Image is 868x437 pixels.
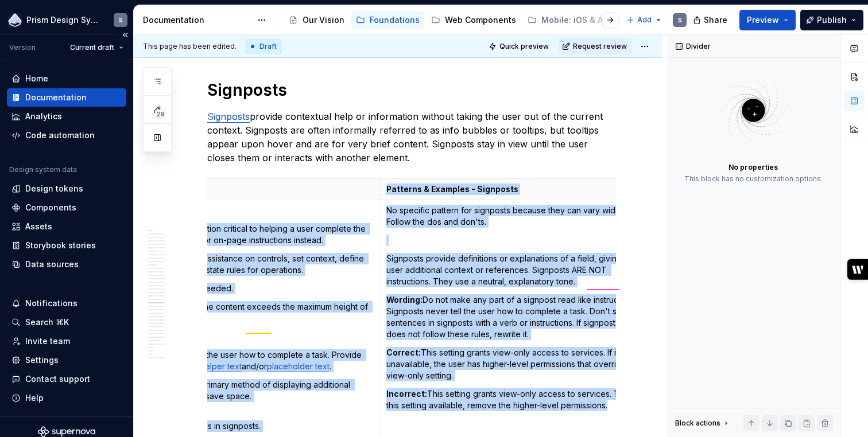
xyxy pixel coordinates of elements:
[119,15,123,25] div: S
[267,361,330,371] a: placeholder text
[678,15,682,25] div: S
[7,332,126,350] a: Invite team
[7,351,126,369] a: Settings
[386,347,653,381] p: This setting grants view-only access to services. If it is unavailable, the user has higher-level...
[303,14,344,26] div: Our Vision
[2,7,131,32] button: Prism Design SystemS
[25,73,48,84] div: Home
[106,420,372,432] p: Don't include action buttons in signposts.
[25,111,62,122] div: Analytics
[541,14,629,26] div: Mobile: iOS & Android
[8,13,22,27] img: 106765b7-6fc4-4b5d-8be0-32f944830029.png
[386,389,427,399] strong: Incorrect:
[25,240,96,251] div: Storybook stories
[675,419,720,428] div: Block actions
[728,163,778,172] div: No properties
[154,110,166,119] span: 29
[675,415,731,431] div: Block actions
[25,354,59,366] div: Settings
[386,294,653,340] p: Do not make any part of a signpost read like instructions. Signposts never tell the user how to c...
[106,283,372,294] p: Include links or images if needed.
[7,217,126,236] a: Assets
[284,11,349,29] a: Our Vision
[246,40,281,53] div: Draft
[351,11,424,29] a: Foundations
[25,335,70,347] div: Invite team
[143,14,251,26] div: Documentation
[386,388,653,411] p: This setting grants view-only access to services. To make this setting available, remove the high...
[445,14,516,26] div: Web Components
[65,40,129,56] button: Current draft
[25,392,44,404] div: Help
[559,38,632,54] button: Request review
[9,165,77,174] div: Design system data
[106,223,372,246] p: Ask yourself, is the information critical to helping a user complete the task? If so, use or on-p...
[117,27,133,43] button: Collapse sidebar
[25,259,79,270] div: Data sources
[25,298,77,309] div: Notifications
[143,42,237,51] span: This page has been edited.
[637,15,652,25] span: Add
[26,14,100,26] div: Prism Design System
[200,361,242,371] a: helper text
[106,253,372,276] p: Use signposts to provide assistance on controls, set context, define complex terminology, and sta...
[7,126,126,145] a: Code automation
[370,14,420,26] div: Foundations
[284,9,621,32] div: Page tree
[386,348,421,357] strong: Correct:
[386,253,653,287] p: Signposts provide definitions or explanations of a field, giving the user additional context or r...
[7,236,126,255] a: Storybook stories
[739,10,796,30] button: Preview
[7,88,126,107] a: Documentation
[7,294,126,313] button: Notifications
[7,255,126,274] a: Data sources
[207,80,616,100] h1: Signposts
[7,69,126,88] a: Home
[386,295,423,305] strong: Wording:
[747,14,779,26] span: Preview
[499,42,549,51] span: Quick preview
[623,12,666,28] button: Add
[106,349,372,372] p: Don't use signposts to tell the user how to complete a task. Provide task-specific guidance in an...
[7,313,126,331] button: Search ⌘K
[386,205,653,228] p: No specific pattern for signposts because they can vary widely. Follow the dos and don'ts.
[106,301,372,324] p: Use a vertical scrollbar if the content exceeds the maximum height of the dialog.
[70,43,114,52] span: Current draft
[687,10,735,30] button: Share
[207,111,250,122] a: Signposts
[25,221,52,232] div: Assets
[25,130,95,141] div: Code automation
[25,183,83,194] div: Design tokens
[207,110,616,165] p: provide contextual help or information without taking the user out of the current context. Signpo...
[106,379,372,413] p: Don't use signposts as a primary method of displaying additional information or as a way to save ...
[386,184,518,194] strong: Patterns & Examples - Signposts
[25,202,76,213] div: Components
[485,38,554,54] button: Quick preview
[25,92,87,103] div: Documentation
[7,389,126,407] button: Help
[25,373,90,385] div: Contact support
[684,174,823,184] div: This block has no customization options.
[800,10,863,30] button: Publish
[7,198,126,217] a: Components
[427,11,521,29] a: Web Components
[9,43,36,52] div: Version
[7,107,126,126] a: Analytics
[7,370,126,388] button: Contact support
[573,42,627,51] span: Request review
[25,317,69,328] div: Search ⌘K
[7,180,126,198] a: Design tokens
[704,14,727,26] span: Share
[817,14,847,26] span: Publish
[523,11,646,29] a: Mobile: iOS & Android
